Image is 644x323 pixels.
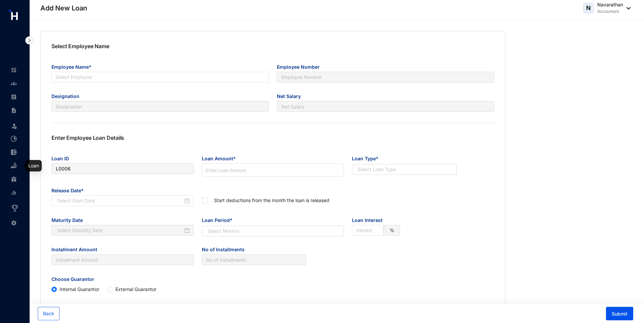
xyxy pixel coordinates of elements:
[11,67,17,73] img: home-unselected.a29eae3204392db15eaf.svg
[57,286,102,293] span: Internal Guarantor
[352,153,379,163] span: Loan Type*
[51,91,269,101] span: Designation
[5,172,22,186] li: Gratuity
[38,307,60,320] button: Back
[51,42,494,61] p: Select Employee Name
[40,3,87,13] p: Add New Loan
[51,254,194,265] input: Installment Amount
[5,104,22,117] li: Contracts
[51,244,194,255] span: Installment Amount
[51,273,194,284] span: Choose Guarantor
[277,72,494,83] input: Employee Number
[51,134,494,153] p: Enter Employee Loan Details
[7,8,22,23] img: logo
[5,186,22,199] li: Reports
[202,214,344,225] span: Loan Period*
[51,153,194,163] span: Loan ID
[51,185,194,196] span: Release Date*
[5,90,22,104] li: Payroll
[623,7,631,9] img: dropdown-black.8e83cc76930a90b1a4fdb6d089b7bf3a.svg
[113,286,159,293] span: External Guarantor
[57,197,183,204] input: Select Start Date
[51,214,194,225] span: Maturity Date
[11,149,17,155] img: expense-unselected.2edcf0507c847f3e9e96.svg
[51,163,194,174] input: Loan ID
[356,225,382,235] input: Interest
[11,190,17,196] img: report-unselected.e6a6b4230fc7da01f883.svg
[51,101,269,112] input: Designation
[277,61,494,72] span: Employee Number
[51,61,269,72] span: Employee Name*
[51,303,194,314] span: Guarantor
[202,244,307,255] span: No of Installments
[277,91,494,101] span: Net Salary
[57,227,183,234] input: Select Maturity Date
[43,310,54,317] span: Back
[606,307,633,320] button: Submit
[11,220,17,226] img: settings-unselected.1febfda315e6e19643a1.svg
[597,8,623,15] p: Accountant
[214,197,329,214] p: Start deductions from the month the loan is released
[25,36,33,44] img: nav-icon-right.af6afadce00d159da59955279c43614e.svg
[277,101,494,112] input: Net Salary
[202,164,344,177] input: Enter Loan Amount
[11,94,17,100] img: payroll-unselected.b590312f920e76f0c668.svg
[5,77,22,90] li: Contacts
[384,225,400,235] div: %
[612,311,628,317] span: Submit
[202,153,236,163] span: Loan Amount*
[5,63,22,77] li: Home
[11,123,17,129] img: leave-unselected.2934df6273408c3f84d9.svg
[11,163,17,169] img: loan-unselected.d74d20a04637f2d15ab5.svg
[586,5,591,11] span: N
[11,80,17,87] img: people-unselected.118708e94b43a90eceab.svg
[5,132,22,146] li: Time Attendance
[597,1,623,8] p: Navarathan
[11,176,17,182] img: gratuity-unselected.a8c340787eea3cf492d7.svg
[11,136,17,142] img: time-attendance-unselected.8aad090b53826881fffb.svg
[5,146,22,159] li: Expenses
[202,254,307,265] input: No of Installments
[11,107,17,114] img: contract-unselected.99e2b2107c0a7dd48938.svg
[11,204,19,212] img: award_outlined.f30b2bda3bf6ea1bf3dd.svg
[352,214,400,225] span: Loan Interest
[5,159,22,172] li: Loan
